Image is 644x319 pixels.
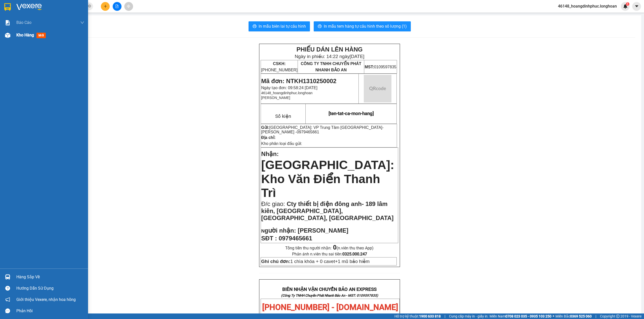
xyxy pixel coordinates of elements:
[342,252,367,256] strong: 0325.000.247
[104,5,107,8] span: plus
[88,4,91,9] span: close-circle
[113,2,122,11] button: file-add
[365,65,374,69] strong: MST:
[324,23,407,29] span: In mẫu tem hàng tự cấu hình theo số lượng (1)
[261,62,297,72] span: [PHONE_NUMBER]
[261,141,302,146] span: Kho phân loại đầu gửi:
[282,287,377,292] strong: BIÊN NHẬN VẬN CHUYỂN BẢO AN EXPRESS
[445,313,445,319] span: |
[318,24,322,29] span: printer
[634,4,639,9] span: caret-down
[297,130,319,134] span: 0979465661
[261,200,287,207] span: Đ/c giao:
[261,78,336,84] span: Mã đơn: NTKH1310250002
[16,33,34,37] span: Kho hàng
[265,227,296,234] span: gười nhận:
[394,313,441,319] span: Hỗ trợ kỹ thuật:
[36,33,46,38] span: mới
[261,150,279,157] span: Nhận:
[595,313,596,319] span: |
[16,307,84,315] div: Phản hồi
[275,114,291,119] span: Số kiện
[261,228,296,234] strong: N
[623,4,628,9] img: icon-new-feature
[350,54,365,59] span: [DATE]
[80,21,84,25] span: down
[555,313,592,319] span: Miền Bắc
[329,111,374,116] span: [ten-tat-ca-mon-hang]
[261,235,277,242] strong: SĐT :
[261,158,394,199] span: [GEOGRAPHIC_DATA]: Kho Văn Điển Thanh Trì
[279,235,312,242] span: 0979465661
[626,2,629,6] sup: 1
[5,308,10,313] span: message
[333,246,374,250] span: (n.viên thu theo App)
[16,19,31,26] span: Báo cáo
[261,125,269,130] strong: Gửi:
[16,285,84,292] div: Hướng dẫn sử dụng
[490,313,551,319] span: Miền Nam
[281,294,378,297] strong: (Công Ty TNHH Chuyển Phát Nhanh Bảo An - MST: 0109597835)
[249,21,310,31] button: printerIn mẫu biên lai tự cấu hình
[101,2,110,11] button: plus
[261,125,384,134] span: -
[295,54,364,59] span: Ngày in phiếu: 14:22 ngày
[127,5,130,8] span: aim
[365,65,396,69] span: 0109597835
[16,296,76,303] span: Giới thiệu Vexere, nhận hoa hồng
[115,5,119,8] span: file-add
[261,86,317,90] span: Ngày tạo đơn: 09:58:24 [DATE]
[261,259,290,264] strong: Ghi chú đơn:
[5,297,10,302] span: notification
[5,20,10,25] img: solution-icon
[419,314,441,318] strong: 1900 633 818
[296,46,363,53] strong: PHIẾU DÁN LÊN HÀNG
[269,125,382,130] span: [GEOGRAPHIC_DATA]: VP Trung Tâm [GEOGRAPHIC_DATA]
[570,314,592,318] strong: 0369 525 060
[364,75,391,102] img: qr-code
[333,244,337,251] strong: 0
[616,314,620,318] span: copyright
[5,33,10,38] img: warehouse-icon
[5,286,10,291] span: question-circle
[505,314,551,318] strong: 0708 023 035 - 0935 103 250
[253,24,257,29] span: printer
[314,21,411,31] button: printerIn mẫu tem hàng tự cấu hình theo số lượng (1)
[4,3,11,11] img: logo-vxr
[627,2,628,6] span: 1
[261,91,312,95] span: 46148_hoangdinhphuc.longhoan
[273,62,286,66] strong: CSKH:
[5,274,10,280] img: warehouse-icon
[88,5,91,8] span: close-circle
[262,302,398,312] span: [PHONE_NUMBER] - [DOMAIN_NAME]
[285,246,374,250] span: Tổng tiền thu người nhận:
[261,200,393,221] span: Cty thiết bị điện đông anh- 189 lâm kiên, [GEOGRAPHIC_DATA], [GEOGRAPHIC_DATA], [GEOGRAPHIC_DATA]
[301,62,361,72] span: CÔNG TY TNHH CHUYỂN PHÁT NHANH BẢO AN
[124,2,133,11] button: aim
[259,23,306,29] span: In mẫu biên lai tự cấu hình
[554,3,621,9] span: 46148_hoangdinhphuc.longhoan
[261,130,319,134] span: [PERSON_NAME] -
[261,135,275,140] strong: Địa chỉ:
[632,2,641,11] button: caret-down
[261,96,290,100] span: [PERSON_NAME]
[261,259,370,264] span: 1 chìa khóa + 0 cavet+1 mũ bảo hiễm
[553,315,554,317] span: ⚪️
[449,313,488,319] span: Cung cấp máy in - giấy in:
[16,273,84,281] div: Hàng sắp về
[292,252,367,256] span: Phản ánh n.viên thu sai tiền:
[298,227,348,234] span: [PERSON_NAME]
